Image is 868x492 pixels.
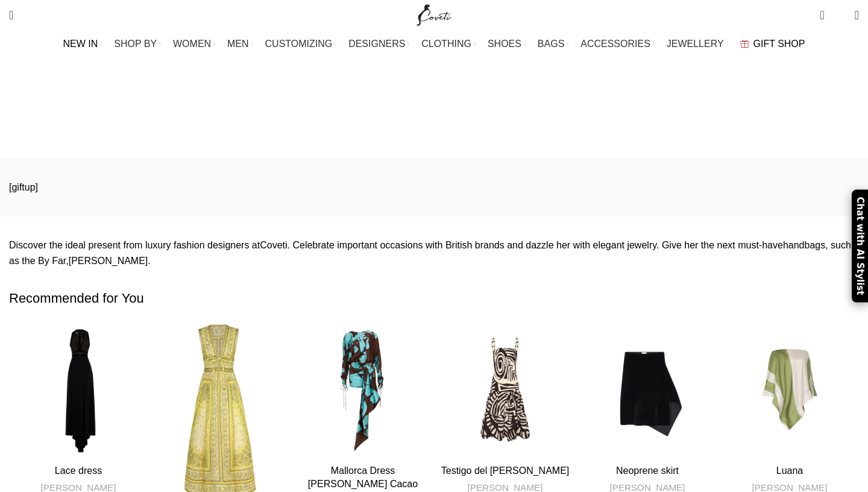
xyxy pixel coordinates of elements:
a: Luana [720,320,859,459]
a: CLOTHING [421,32,476,56]
span: JEWELLERY [667,38,724,49]
a: SHOES [488,32,526,56]
span: CLOTHING [421,38,471,49]
a: Testigo del [PERSON_NAME] [441,465,570,476]
div: My Wishlist [834,3,846,27]
a: [PERSON_NAME]. [69,256,151,266]
span: BAGS [538,38,564,49]
div: Main navigation [3,32,865,56]
span: CUSTOMIZING [265,38,333,49]
a: GIFT SHOP [740,32,805,56]
a: 0 [814,3,830,27]
p: Discover the ideal present from luxury fashion designers at . Celebrate important occasions with ... [9,238,859,268]
span: 0 [821,6,830,15]
a: Site logo [414,9,454,19]
a: Lace dress [9,320,148,459]
span: ACCESSORIES [580,38,650,49]
a: CUSTOMIZING [265,32,337,56]
span: 0 [836,12,845,21]
span: NEW IN [63,38,98,49]
span: Gift Shop [432,110,475,120]
span: MEN [227,38,249,49]
a: MEN [227,32,253,56]
a: Neoprene skirt [578,320,717,459]
span: DESIGNERS [348,38,405,49]
a: SHOP BY [114,32,161,56]
a: Coveti [260,240,287,250]
a: ACCESSORIES [580,32,655,56]
p: [giftup] [9,180,859,195]
a: handbags [783,240,825,250]
a: Mallorca Dress Celeste Cacao [294,320,432,459]
a: BAGS [538,32,568,56]
img: GiftBag [740,40,749,48]
h1: Gift Shop [379,69,489,101]
a: Mallorca Dress [PERSON_NAME] Cacao [308,465,418,489]
a: Neoprene skirt [616,465,679,476]
span: Recommended for You [9,289,144,308]
a: Home [393,110,419,120]
a: Search [3,3,19,27]
a: Luana [776,465,804,476]
a: Testigo del Alma [436,320,574,459]
span: WOMEN [173,38,211,49]
a: Lace dress [55,465,102,476]
a: NEW IN [63,32,102,56]
span: SHOP BY [114,38,157,49]
a: JEWELLERY [667,32,728,56]
span: SHOES [488,38,521,49]
span: GIFT SHOP [753,38,805,49]
a: WOMEN [173,32,215,56]
a: DESIGNERS [348,32,409,56]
